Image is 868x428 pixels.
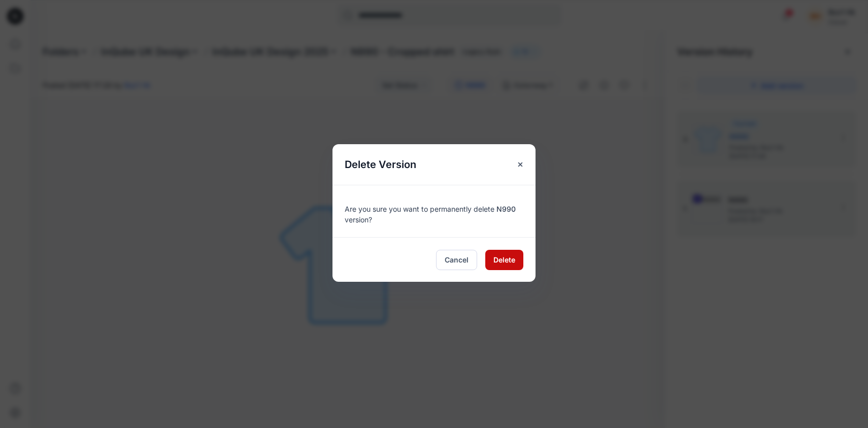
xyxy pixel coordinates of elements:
button: Cancel [436,250,477,270]
span: Cancel [445,254,469,265]
span: N990 [496,205,516,213]
h5: Delete Version [332,144,428,185]
button: Delete [485,250,523,270]
span: Delete [493,254,515,265]
button: Close [511,155,529,174]
div: Are you sure you want to permanently delete version? [345,197,523,225]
